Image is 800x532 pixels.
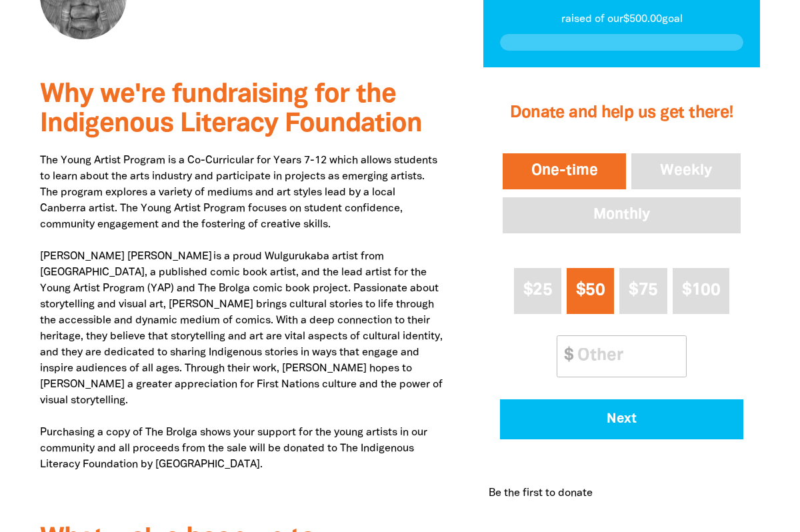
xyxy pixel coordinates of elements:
[40,153,443,505] p: The Young Artist Program is a Co-Curricular for Years 7-12 which allows students to learn about t...
[568,336,686,377] input: Other
[500,195,743,236] button: Monthly
[483,469,760,517] div: Donation stream
[514,268,561,314] button: $25
[500,399,743,439] button: Pay with Credit Card
[40,83,422,137] span: Why we're fundraising for the Indigenous Literacy Foundation
[567,268,614,314] button: $50
[518,413,725,426] span: Next
[523,283,552,298] span: $25
[500,11,743,27] p: raised of our $500.00 goal
[500,87,743,140] h2: Donate and help us get there!
[489,485,593,501] p: Be the first to donate
[576,283,605,298] span: $50
[557,336,573,377] span: $
[619,268,667,314] button: $75
[629,151,743,192] button: Weekly
[629,283,657,298] span: $75
[673,268,730,314] button: $100
[682,283,720,298] span: $100
[500,151,629,192] button: One-time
